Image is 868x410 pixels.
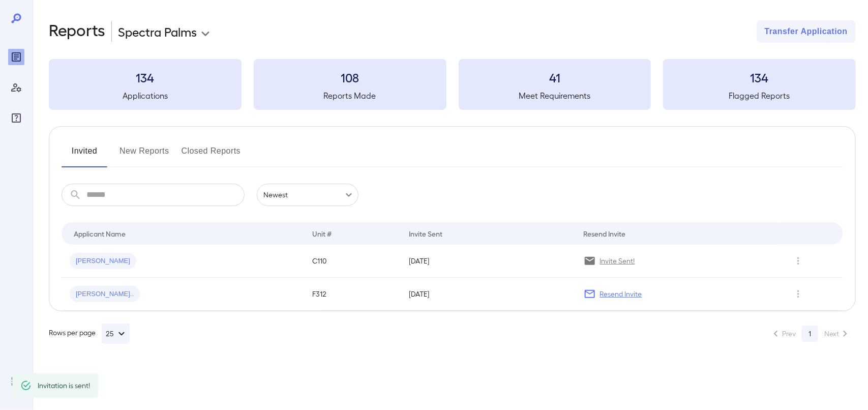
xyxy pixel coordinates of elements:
span: [PERSON_NAME] [70,256,136,266]
h5: Applications [49,90,242,102]
p: Resend Invite [600,289,642,299]
td: [DATE] [401,245,575,278]
h5: Meet Requirements [459,90,651,102]
summary: 134Applications108Reports Made41Meet Requirements134Flagged Reports [49,59,856,110]
td: F312 [304,278,401,311]
div: Invitation is sent! [38,376,90,395]
div: Newest [257,184,358,206]
h3: 134 [49,69,242,85]
button: New Reports [119,143,169,167]
p: Invite Sent! [600,256,635,266]
td: [DATE] [401,278,575,311]
button: Invited [62,143,107,167]
td: C110 [304,245,401,278]
h2: Reports [49,20,105,43]
button: Row Actions [790,286,806,302]
div: Reports [8,49,24,65]
nav: pagination navigation [765,326,856,342]
div: Log Out [8,373,24,390]
button: Closed Reports [182,143,241,167]
h5: Flagged Reports [663,90,856,102]
div: Manage Users [8,79,24,96]
div: Rows per page [49,324,130,344]
p: Spectra Palms [118,23,197,40]
button: 25 [102,324,130,344]
div: Applicant Name [74,227,126,240]
button: Transfer Application [757,20,856,43]
div: Invite Sent [409,227,442,240]
h5: Reports Made [254,90,446,102]
span: [PERSON_NAME].. [70,289,140,299]
button: Row Actions [790,253,806,269]
div: FAQ [8,110,24,126]
div: Unit # [312,227,332,240]
button: page 1 [802,326,818,342]
div: Resend Invite [584,227,626,240]
h3: 41 [459,69,651,85]
h3: 134 [663,69,856,85]
h3: 108 [254,69,446,85]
